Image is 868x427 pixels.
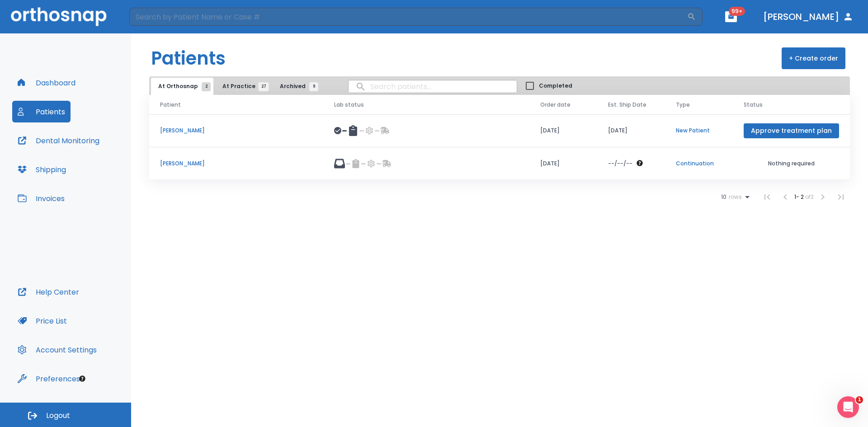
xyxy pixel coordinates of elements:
span: Completed [539,82,572,90]
button: [PERSON_NAME] [759,9,857,25]
span: At Practice [222,82,264,90]
p: Nothing required [744,160,839,168]
span: 2 [202,82,211,91]
span: Logout [46,411,70,421]
button: Preferences [12,368,85,389]
span: 10 [721,194,726,200]
span: Lab status [334,101,364,109]
div: tabs [151,78,323,95]
button: Account Settings [12,339,102,361]
td: [DATE] [529,114,597,147]
div: The date will be available after approving treatment plan [608,160,654,168]
iframe: Intercom live chat [837,396,859,418]
button: Shipping [12,159,71,180]
span: rows [726,194,742,200]
p: New Patient [676,127,722,135]
input: Search by Patient Name or Case # [129,8,687,26]
button: + Create order [782,47,845,69]
p: [PERSON_NAME] [160,127,312,135]
span: Type [676,101,690,109]
p: Continuation [676,160,722,168]
span: 9 [309,82,318,91]
h1: Patients [151,45,226,72]
span: 1 [856,396,863,404]
p: [PERSON_NAME] [160,160,312,168]
button: Dashboard [12,72,81,94]
button: Patients [12,101,71,122]
button: Help Center [12,281,85,303]
span: Order date [540,101,571,109]
span: 1 - 2 [794,193,805,201]
button: Invoices [12,188,70,209]
span: Patient [160,101,181,109]
span: of 2 [805,193,814,201]
button: Dental Monitoring [12,130,105,151]
span: 99+ [729,7,745,16]
span: 27 [259,82,269,91]
button: Approve treatment plan [744,123,839,138]
button: Price List [12,310,72,332]
td: [DATE] [529,147,597,180]
span: Est. Ship Date [608,101,646,109]
img: Orthosnap [11,7,107,26]
div: Tooltip anchor [78,375,86,383]
span: Archived [280,82,314,90]
input: search [349,78,517,95]
p: --/--/-- [608,160,632,168]
td: [DATE] [597,114,665,147]
span: Status [744,101,763,109]
span: At Orthosnap [158,82,206,90]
